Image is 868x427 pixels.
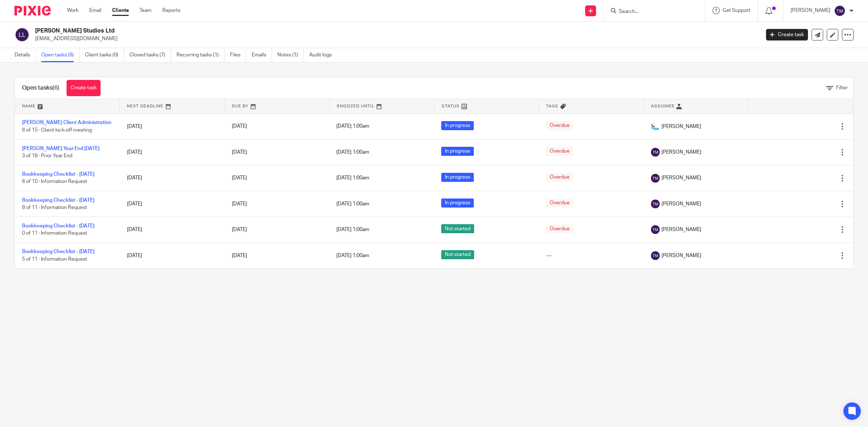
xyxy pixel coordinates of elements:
span: [DATE] [232,124,247,129]
span: 0 of 11 · Information Request [22,231,87,236]
span: 5 of 11 · Information Request [22,257,87,262]
span: Tags [546,104,558,108]
span: In progress [441,198,474,208]
span: 6 of 15 · Client kick-off meeting [22,128,92,133]
img: Pixie [14,6,51,16]
a: [PERSON_NAME] Year End [DATE] [22,146,99,151]
span: Filter [836,85,848,90]
span: [PERSON_NAME] [661,226,701,233]
a: Bookkeeping Checklist - [DATE] [22,198,94,203]
img: svg%3E [651,225,660,234]
td: [DATE] [120,139,225,165]
div: --- [546,252,637,259]
a: Notes (1) [277,48,304,62]
span: Overdue [546,173,573,182]
a: Emails [252,48,272,62]
a: Client tasks (0) [85,48,124,62]
span: 8 of 11 · Information Request [22,205,87,210]
span: In progress [441,147,474,156]
span: Not started [441,224,474,233]
span: [DATE] [232,253,247,258]
p: [PERSON_NAME] [791,7,830,14]
a: Bookkeeping Checklist - [DATE] [22,223,94,229]
span: [PERSON_NAME] [661,252,701,259]
span: [DATE] [232,150,247,155]
span: [DATE] [232,201,247,206]
span: [DATE] 1:00am [336,176,369,181]
img: svg%3E [651,200,660,208]
a: Reports [162,7,180,14]
span: Not started [441,250,474,259]
span: Status [442,104,460,108]
span: In progress [441,173,474,182]
span: 6 of 10 · Information Request [22,179,87,184]
img: Fantail-Accountancy.co.uk%20Mockup%2005%20-%20REVISED%20(2).jpg [651,122,660,131]
a: Create task [67,80,101,96]
span: [DATE] 1:00am [336,227,369,232]
span: [PERSON_NAME] [661,123,701,130]
span: [DATE] [232,175,247,180]
img: svg%3E [651,148,660,157]
a: Clients [112,7,129,14]
a: Bookkeeping Checklist - [DATE] [22,172,94,177]
span: [PERSON_NAME] [661,149,701,156]
span: Get Support [723,8,750,13]
a: Open tasks (6) [41,48,80,62]
span: Overdue [546,198,573,208]
a: Create task [766,29,808,40]
a: Bookkeeping Checklist - [DATE] [22,249,94,254]
span: Snoozed Until [337,104,375,108]
span: [PERSON_NAME] [661,200,701,208]
a: Closed tasks (7) [129,48,171,62]
input: Search [618,9,683,15]
span: 3 of 18 · Prior Year End [22,153,72,158]
a: Recurring tasks (1) [176,48,225,62]
a: Files [230,48,246,62]
span: [DATE] 1:00am [336,124,369,129]
a: [PERSON_NAME] Client Administration [22,120,111,125]
img: svg%3E [14,27,30,42]
span: Overdue [546,224,573,233]
span: [PERSON_NAME] [661,174,701,182]
img: svg%3E [651,251,660,260]
a: Email [89,7,101,14]
p: [EMAIL_ADDRESS][DOMAIN_NAME] [35,35,755,42]
img: svg%3E [834,5,846,17]
img: svg%3E [651,174,660,183]
td: [DATE] [120,165,225,191]
h2: [PERSON_NAME] Studios Ltd [35,27,611,35]
a: Audit logs [309,48,337,62]
span: [DATE] 1:00am [336,201,369,206]
span: In progress [441,121,474,130]
h1: Open tasks [22,84,59,92]
span: (6) [52,85,59,91]
a: Details [14,48,36,62]
span: Overdue [546,147,573,156]
span: [DATE] [232,227,247,232]
a: Work [67,7,78,14]
span: [DATE] 1:00am [336,253,369,258]
span: [DATE] 1:00am [336,150,369,155]
td: [DATE] [120,191,225,217]
span: Overdue [546,121,573,130]
td: [DATE] [120,217,225,243]
td: [DATE] [120,114,225,139]
a: Team [140,7,152,14]
td: [DATE] [120,243,225,268]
